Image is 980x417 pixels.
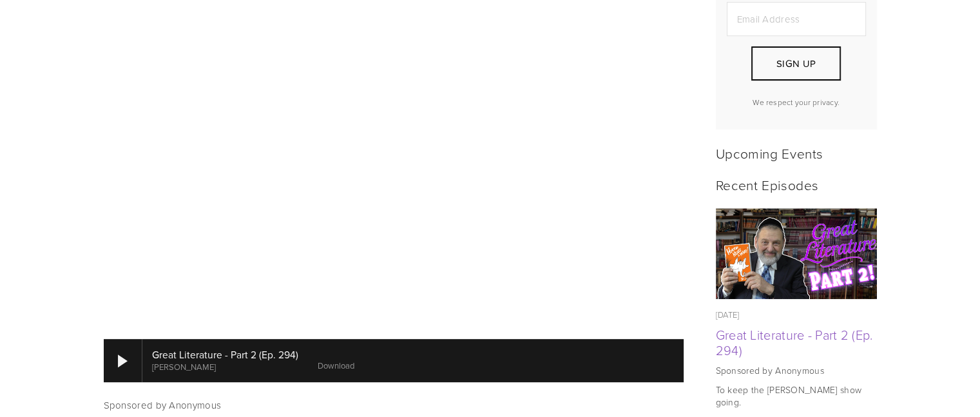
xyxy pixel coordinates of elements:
h2: Recent Episodes [716,177,877,193]
h2: Upcoming Events [716,145,877,161]
img: Great Literature - Part 2 (Ep. 294) [715,208,877,299]
a: Great Literature - Part 2 (Ep. 294) [716,325,873,359]
p: Sponsored by Anonymous [104,398,684,413]
span: Sign Up [776,57,816,70]
p: We respect your privacy. [727,97,866,108]
p: To keep the [PERSON_NAME] show going. [716,383,877,409]
p: Sponsored by Anonymous [716,364,877,377]
input: Email Address [727,2,866,36]
time: [DATE] [716,309,740,320]
a: Great Literature - Part 2 (Ep. 294) [716,208,877,299]
button: Sign Up [751,46,840,81]
a: Download [318,360,354,371]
